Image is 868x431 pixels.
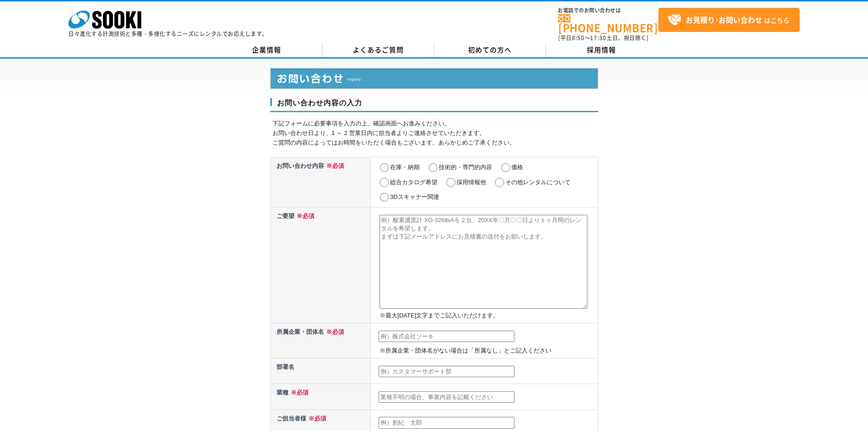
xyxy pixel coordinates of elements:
[306,415,326,422] span: ※必須
[390,193,439,200] label: 3Dスキャナー関連
[323,43,434,57] a: よくあるご質問
[505,179,570,186] label: その他レンタルについて
[270,98,598,113] h3: お問い合わせ内容の入力
[590,34,606,42] span: 17:30
[294,213,314,219] span: ※必須
[270,323,371,358] th: 所属企業・団体名
[324,162,344,169] span: ※必須
[558,34,648,42] span: (平日 ～ 土日、祝日除く)
[211,43,323,57] a: 企業情報
[380,346,596,356] p: ※所属企業・団体名がない場合は「所属なし」とご記入ください
[288,389,308,396] span: ※必須
[390,179,437,186] label: 総合カタログ希望
[468,45,512,55] span: 初めての方へ
[324,328,344,335] span: ※必須
[380,311,596,321] p: ※最大[DATE]文字までご記入いただけます。
[270,68,598,89] img: お問い合わせ
[390,164,420,171] label: 在庫・納期
[270,207,371,323] th: ご要望
[270,384,371,410] th: 業種
[439,164,492,171] label: 技術的・専門的内容
[658,8,800,32] a: お見積り･お問い合わせはこちら
[686,14,762,25] strong: お見積り･お問い合わせ
[379,331,514,343] input: 例）株式会社ソーキ
[457,179,486,186] label: 採用情報他
[511,164,523,171] label: 価格
[558,14,658,33] a: [PHONE_NUMBER]
[270,358,371,384] th: 部署名
[379,366,514,378] input: 例）カスタマーサポート部
[68,31,268,36] p: 日々進化する計測技術と多種・多様化するニーズにレンタルでお応えします。
[434,43,546,57] a: 初めての方へ
[546,43,657,57] a: 採用情報
[558,8,658,13] span: お電話でのお問い合わせは
[272,119,598,147] p: 下記フォームに必要事項を入力の上、確認画面へお進みください。 お問い合わせ日より、1 ～ 2 営業日内に担当者よりご連絡させていただきます。 ご質問の内容によってはお時間をいただく場合もございま...
[668,13,790,27] span: はこちら
[379,391,514,403] input: 業種不明の場合、事業内容を記載ください
[379,417,514,429] input: 例）創紀 太郎
[270,157,371,207] th: お問い合わせ内容
[572,34,585,42] span: 8:50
